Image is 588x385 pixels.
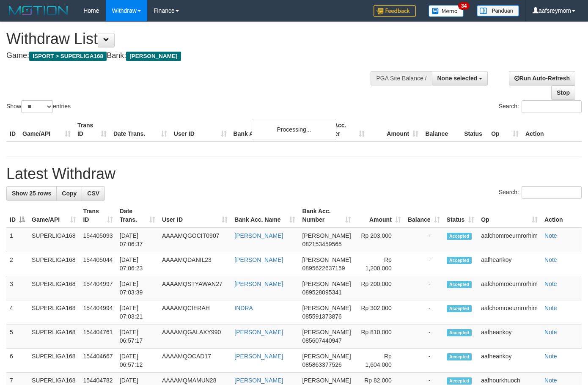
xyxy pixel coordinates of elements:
span: None selected [437,75,478,82]
td: 154405093 [80,228,116,252]
span: Copy [62,190,77,197]
h1: Withdraw List [6,30,384,47]
a: Note [544,256,557,263]
td: AAAAMQGOCIT0907 [159,228,231,252]
span: [PERSON_NAME] [302,256,351,263]
td: aafchomroeurnrorhim [478,300,541,324]
a: Copy [56,186,82,201]
td: AAAAMQOCAD17 [159,349,231,373]
label: Show entries [6,100,71,113]
span: [PERSON_NAME] [302,305,351,311]
a: [PERSON_NAME] [234,280,283,287]
td: 154404667 [80,349,116,373]
label: Search: [499,186,582,199]
td: SUPERLIGA168 [28,276,80,300]
td: [DATE] 07:03:39 [116,276,159,300]
td: aafchomroeurnrorhim [478,276,541,300]
span: [PERSON_NAME] [126,52,181,61]
td: 6 [6,349,28,373]
th: User ID: activate to sort column ascending [159,203,231,228]
th: Game/API [19,118,74,142]
img: Button%20Memo.svg [429,5,464,17]
a: [PERSON_NAME] [234,329,283,335]
th: Amount: activate to sort column ascending [354,203,404,228]
td: aafheankoy [478,324,541,349]
td: SUPERLIGA168 [28,324,80,349]
th: Trans ID: activate to sort column ascending [80,203,116,228]
span: Show 25 rows [12,190,51,197]
td: 154405044 [80,252,116,276]
span: Accepted [447,233,472,240]
a: Show 25 rows [6,186,57,201]
span: Copy 085607440947 to clipboard [302,337,341,344]
td: AAAAMQGALAXY990 [159,324,231,349]
span: Copy 089528095341 to clipboard [302,289,341,296]
td: 5 [6,324,28,349]
input: Search: [522,100,582,113]
span: [PERSON_NAME] [302,280,351,287]
a: [PERSON_NAME] [234,377,283,384]
th: Bank Acc. Number: activate to sort column ascending [299,203,354,228]
span: Accepted [447,377,472,385]
td: Rp 1,200,000 [354,252,404,276]
td: [DATE] 06:57:17 [116,324,159,349]
th: Balance [422,118,461,142]
td: SUPERLIGA168 [28,228,80,252]
td: [DATE] 07:03:21 [116,300,159,324]
a: [PERSON_NAME] [234,256,283,263]
td: AAAAMQDANIL23 [159,252,231,276]
td: aafchomroeurnrorhim [478,228,541,252]
a: Stop [551,85,575,100]
span: [PERSON_NAME] [302,329,351,335]
td: Rp 810,000 [354,324,404,349]
th: Bank Acc. Name [230,118,315,142]
th: Bank Acc. Number [314,118,368,142]
span: Accepted [447,257,472,264]
a: Note [544,377,557,384]
span: [PERSON_NAME] [302,377,351,384]
label: Search: [499,100,582,113]
td: - [404,228,443,252]
th: Trans ID [74,118,110,142]
th: Status: activate to sort column ascending [443,203,478,228]
td: - [404,349,443,373]
th: Status [461,118,488,142]
td: Rp 302,000 [354,300,404,324]
td: [DATE] 07:06:37 [116,228,159,252]
th: Amount [368,118,422,142]
th: Date Trans. [110,118,170,142]
td: AAAAMQCIERAH [159,300,231,324]
td: - [404,324,443,349]
span: Copy 085863377526 to clipboard [302,361,341,368]
td: Rp 203,000 [354,228,404,252]
a: Note [544,232,557,239]
td: 2 [6,252,28,276]
span: Accepted [447,305,472,312]
div: Processing... [252,119,336,140]
input: Search: [522,186,582,199]
select: Showentries [21,100,53,113]
a: Note [544,329,557,335]
td: SUPERLIGA168 [28,252,80,276]
td: 154404761 [80,324,116,349]
span: 34 [458,2,470,10]
a: INDRA [234,305,253,311]
th: Op: activate to sort column ascending [478,203,541,228]
th: Game/API: activate to sort column ascending [28,203,80,228]
th: Action [522,118,582,142]
td: - [404,276,443,300]
span: Accepted [447,353,472,360]
img: Feedback.jpg [374,5,416,17]
a: Run Auto-Refresh [509,71,575,85]
td: 154404997 [80,276,116,300]
td: 1 [6,228,28,252]
td: SUPERLIGA168 [28,349,80,373]
td: Rp 1,604,000 [354,349,404,373]
th: Bank Acc. Name: activate to sort column ascending [231,203,299,228]
img: MOTION_logo.png [6,4,71,17]
th: ID: activate to sort column descending [6,203,28,228]
td: aafheankoy [478,252,541,276]
span: Accepted [447,281,472,288]
td: SUPERLIGA168 [28,300,80,324]
div: PGA Site Balance / [371,71,431,85]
